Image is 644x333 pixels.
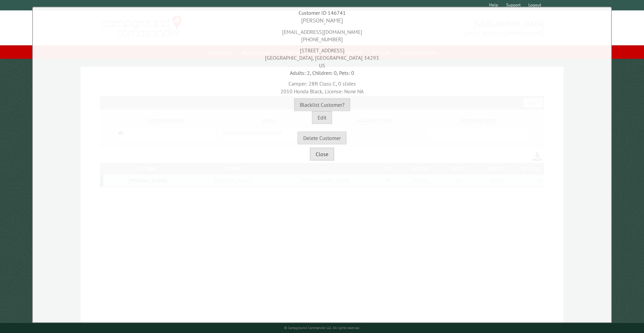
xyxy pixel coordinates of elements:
div: Camper: 28ft Class C, 0 slides [35,77,609,95]
button: Edit [312,111,332,124]
small: © Campground Commander LLC. All rights reserved. [284,326,360,330]
div: Adults: 2, Children: 0, Pets: 0 [35,69,609,77]
button: Delete Customer [298,132,346,144]
div: [EMAIL_ADDRESS][DOMAIN_NAME] [PHONE_NUMBER] [35,25,609,43]
div: Customer ID 146741 [35,9,609,16]
span: 2010 Honda Black, License: None NA [280,88,364,95]
div: [PERSON_NAME] [35,16,609,25]
button: Close [310,148,334,160]
div: [STREET_ADDRESS] [GEOGRAPHIC_DATA], [GEOGRAPHIC_DATA] 34293 US [35,43,609,69]
button: Blacklist Customer? [294,98,350,111]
